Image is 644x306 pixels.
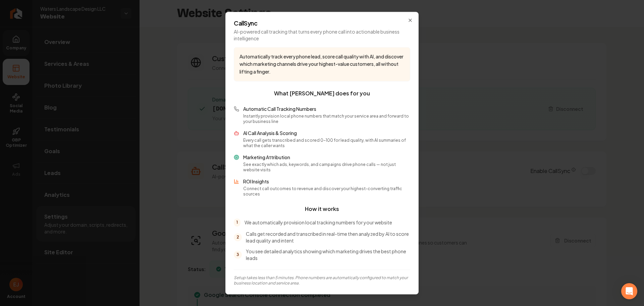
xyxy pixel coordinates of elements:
p: Instantly provision local phone numbers that match your service area and forward to your business... [243,114,410,124]
h3: What [PERSON_NAME] does for you [234,89,410,97]
p: Connect call outcomes to revenue and discover your highest-converting traffic sources [243,186,410,197]
p: Calls get recorded and transcribed in real-time then analyzed by AI to score lead quality and intent [246,230,410,244]
p: AI Call Analysis & Scoring [243,130,410,136]
p: See exactly which ads, keywords, and campaigns drive phone calls — not just website visits [243,162,410,173]
span: 3 [234,251,242,259]
p: Marketing Attribution [243,154,410,161]
h3: How it works [234,205,410,213]
p: AI-powered call tracking that turns every phone call into actionable business intelligence [234,28,410,42]
p: Automatically track every phone lead, score call quality with AI, and discover which marketing ch... [239,53,405,76]
p: Every call gets transcribed and scored 0-100 for lead quality, with AI summaries of what the call... [243,138,410,148]
p: You see detailed analytics showing which marketing drives the best phone leads [246,248,410,261]
span: 1 [234,218,240,226]
p: Automatic Call Tracking Numbers [243,105,410,112]
p: Setup takes less than 5 minutes. Phone numbers are automatically configured to match your busines... [234,275,410,286]
p: ROI Insights [243,178,410,185]
h2: CallSync [234,20,410,26]
span: 2 [234,233,242,241]
p: We automatically provision local tracking numbers for your website [245,219,392,226]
